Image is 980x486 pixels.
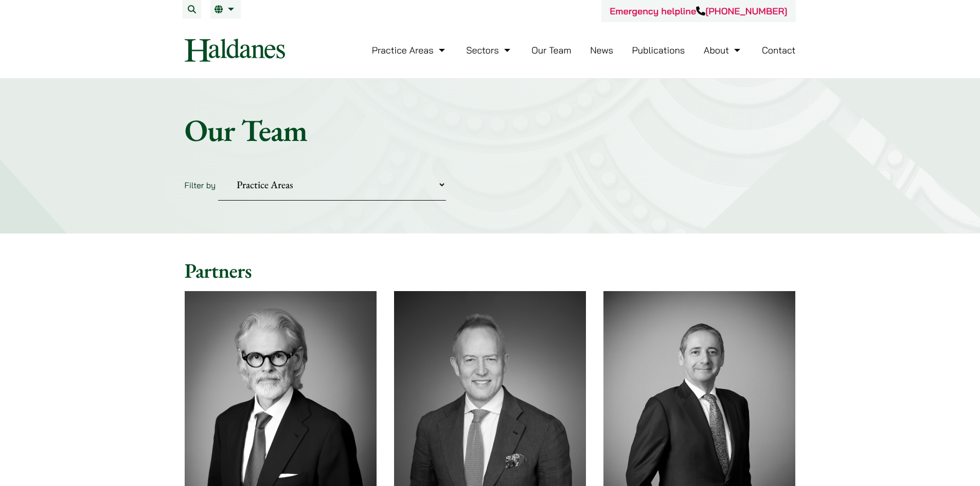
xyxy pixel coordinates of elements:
[185,180,216,190] label: Filter by
[704,44,743,56] a: About
[466,44,512,56] a: Sectors
[762,44,796,56] a: Contact
[185,112,796,149] h1: Our Team
[185,258,796,283] h2: Partners
[610,5,787,17] a: Emergency helpline[PHONE_NUMBER]
[215,5,237,13] a: EN
[372,44,448,56] a: Practice Areas
[185,39,285,62] img: Logo of Haldanes
[531,44,571,56] a: Our Team
[590,44,613,56] a: News
[632,44,685,56] a: Publications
